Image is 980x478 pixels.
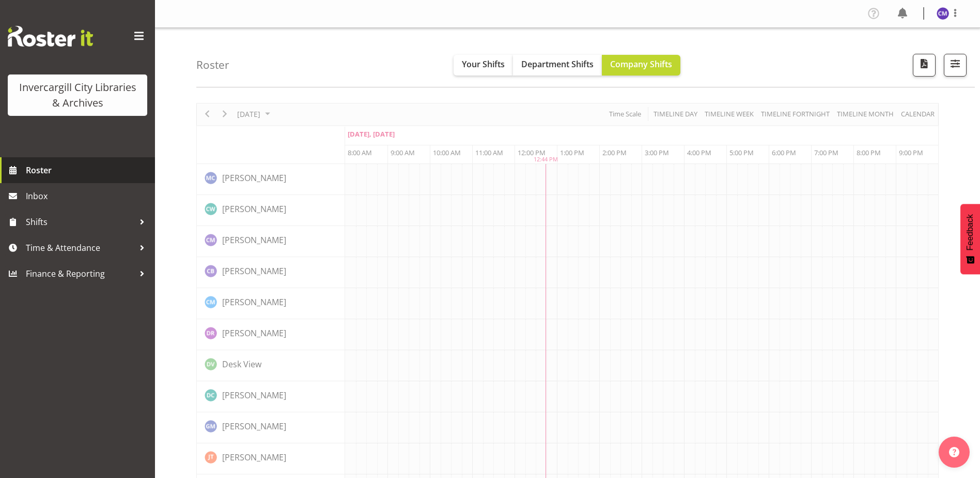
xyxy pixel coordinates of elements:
[26,214,134,230] span: Shifts
[18,80,137,111] div: Invercargill City Libraries & Archives
[454,55,513,76] button: Your Shifts
[8,26,93,47] img: Rosterit website logo
[26,240,134,256] span: Time & Attendance
[966,214,975,250] span: Feedback
[610,58,672,70] span: Company Shifts
[196,59,229,71] h4: Roster
[602,55,680,76] button: Company Shifts
[521,58,594,70] span: Department Shifts
[462,58,505,70] span: Your Shifts
[913,54,936,77] button: Download a PDF of the roster for the current day
[937,7,949,20] img: chamique-mamolo11658.jpg
[944,54,967,77] button: Filter Shifts
[26,266,134,281] span: Finance & Reporting
[960,204,980,274] button: Feedback - Show survey
[513,55,602,76] button: Department Shifts
[26,188,150,204] span: Inbox
[949,447,959,457] img: help-xxl-2.png
[26,162,150,178] span: Roster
